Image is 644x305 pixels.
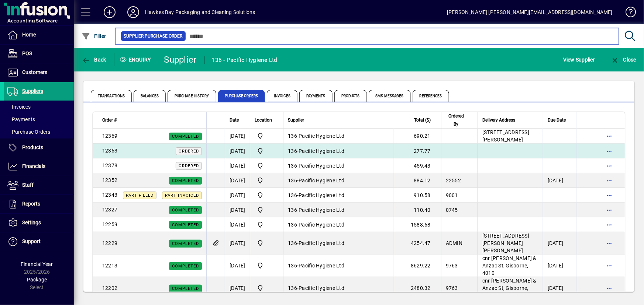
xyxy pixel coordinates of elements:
[172,208,199,213] span: Completed
[7,129,50,135] span: Purchase Orders
[80,53,108,66] button: Back
[299,285,344,291] span: Pacific Hygiene Ltd
[267,90,297,102] span: Invoices
[446,192,458,198] span: 9001
[102,207,117,213] span: 12327
[283,232,394,255] td: -
[21,261,53,267] span: Financial Year
[179,164,199,168] span: Ordered
[124,32,183,40] span: Supplier Purchase Order
[604,204,616,216] button: More options
[102,177,117,183] span: 12352
[255,147,279,155] span: Central
[255,161,279,170] span: Central
[548,116,566,124] span: Due Date
[102,116,117,124] span: Order #
[22,69,47,75] span: Customers
[225,277,250,299] td: [DATE]
[394,129,441,144] td: 690.21
[102,133,117,139] span: 12369
[4,26,74,44] a: Home
[126,193,154,198] span: Part Filled
[288,240,297,246] span: 136
[543,277,577,299] td: [DATE]
[288,163,297,169] span: 136
[604,160,616,172] button: More options
[446,178,461,183] span: 22552
[80,29,108,43] button: Filter
[394,173,441,188] td: 884.12
[394,144,441,158] td: 277.77
[172,264,199,269] span: Completed
[334,90,367,102] span: Products
[22,220,41,225] span: Settings
[102,263,117,269] span: 12213
[4,126,74,138] a: Purchase Orders
[121,6,145,19] button: Profile
[620,1,635,25] a: Knowledge Base
[102,148,117,154] span: 12363
[394,217,441,232] td: 1588.68
[299,192,344,198] span: Pacific Hygiene Ltd
[225,129,250,144] td: [DATE]
[172,286,199,291] span: Completed
[283,173,394,188] td: -
[610,57,636,63] span: Close
[288,207,297,213] span: 136
[4,63,74,82] a: Customers
[22,144,43,150] span: Products
[288,192,297,198] span: 136
[27,277,47,283] span: Package
[394,188,441,203] td: 910.58
[4,139,74,157] a: Products
[561,53,597,66] button: View Supplier
[165,193,199,198] span: Part Invoiced
[446,112,466,128] span: Ordered By
[98,6,121,19] button: Add
[179,149,199,154] span: Ordered
[604,237,616,249] button: More options
[7,104,31,110] span: Invoices
[288,116,304,124] span: Supplier
[604,145,616,157] button: More options
[4,214,74,232] a: Settings
[288,178,297,183] span: 136
[74,53,114,66] app-page-header-button: Back
[283,144,394,158] td: -
[604,219,616,231] button: More options
[604,282,616,294] button: More options
[299,207,344,213] span: Pacific Hygiene Ltd
[134,90,166,102] span: Balances
[414,116,431,124] span: Total ($)
[225,173,250,188] td: [DATE]
[225,217,250,232] td: [DATE]
[394,232,441,255] td: 4254.47
[446,207,458,213] span: 0745
[22,163,45,169] span: Financials
[478,232,543,255] td: [STREET_ADDRESS][PERSON_NAME][PERSON_NAME]
[299,163,344,169] span: Pacific Hygiene Ltd
[299,178,344,183] span: Pacific Hygiene Ltd
[603,53,644,66] app-page-header-button: Close enquiry
[172,222,199,227] span: Completed
[4,176,74,194] a: Staff
[369,90,411,102] span: SMS Messages
[4,195,74,213] a: Reports
[447,6,613,18] div: [PERSON_NAME] [PERSON_NAME][EMAIL_ADDRESS][DOMAIN_NAME]
[255,261,279,270] span: Central
[543,255,577,277] td: [DATE]
[255,191,279,200] span: Central
[283,217,394,232] td: -
[283,188,394,203] td: -
[255,132,279,140] span: Central
[288,116,389,124] div: Supplier
[482,116,515,124] span: Delivery Address
[102,240,117,246] span: 12229
[543,232,577,255] td: [DATE]
[394,277,441,299] td: 2480.32
[255,220,279,229] span: Central
[288,222,297,228] span: 136
[4,232,74,251] a: Support
[283,158,394,173] td: -
[413,90,449,102] span: References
